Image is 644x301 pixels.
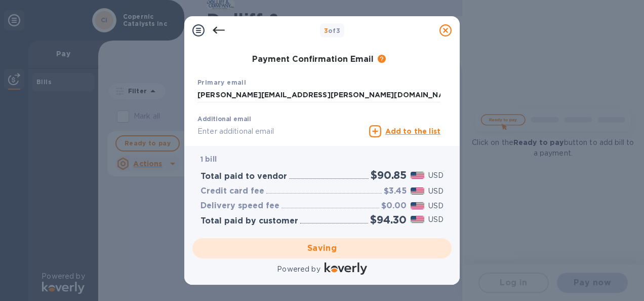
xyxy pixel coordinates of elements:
img: USD [411,202,424,209]
h2: $94.30 [370,213,407,226]
img: USD [411,172,424,179]
p: Powered by [277,264,320,275]
img: USD [411,216,424,223]
h3: Payment Confirmation Email [252,55,374,64]
img: Logo [325,262,367,275]
h3: Total paid to vendor [200,172,287,181]
input: Enter additional email [197,124,365,139]
h3: Delivery speed fee [200,201,279,211]
p: USD [428,201,444,211]
h3: $3.45 [384,186,407,196]
p: USD [428,214,444,225]
b: 1 bill [200,155,217,163]
p: USD [428,186,444,197]
h3: $0.00 [381,201,407,211]
h3: Credit card fee [200,186,264,196]
u: Add to the list [385,127,440,135]
p: USD [428,170,444,181]
img: USD [411,187,424,195]
span: 3 [324,27,328,34]
h2: $90.85 [371,169,407,181]
b: Primary email [197,79,246,86]
label: Additional email [197,117,251,123]
input: Enter your primary name [197,88,440,103]
h3: Total paid by customer [200,216,298,226]
b: of 3 [324,27,341,34]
